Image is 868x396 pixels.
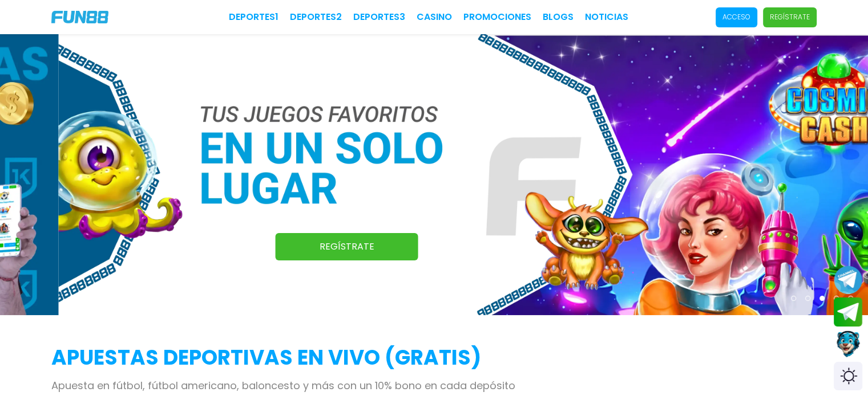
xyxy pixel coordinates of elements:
h2: APUESTAS DEPORTIVAS EN VIVO (gratis) [51,342,817,373]
a: Deportes3 [353,10,405,24]
a: Deportes2 [290,10,342,24]
div: Switch theme [834,362,862,390]
a: NOTICIAS [585,10,628,24]
button: Join telegram [834,297,862,327]
a: Deportes1 [229,10,278,24]
a: Regístrate [276,233,418,260]
a: BLOGS [543,10,574,24]
p: Apuesta en fútbol, fútbol americano, baloncesto y más con un 10% bono en cada depósito [51,378,817,393]
button: Join telegram channel [834,265,862,295]
img: Company Logo [51,11,108,23]
p: Acceso [722,12,750,22]
a: CASINO [417,10,452,24]
a: Promociones [463,10,531,24]
button: Contact customer service [834,329,862,359]
p: Regístrate [770,12,810,22]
